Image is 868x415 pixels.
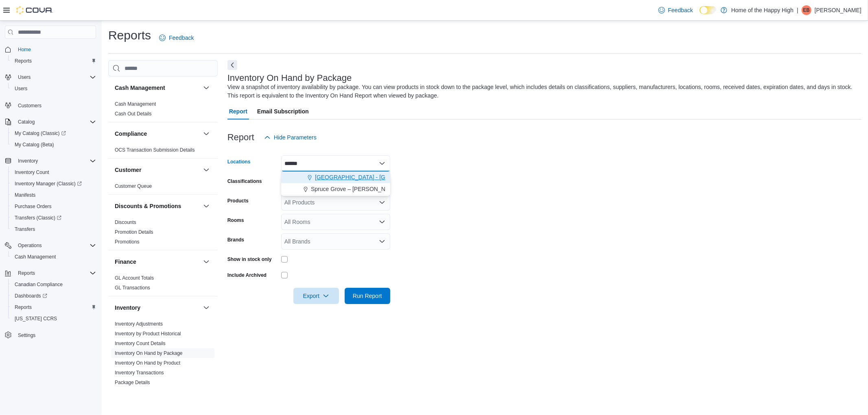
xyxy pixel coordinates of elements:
span: Reports [15,58,32,64]
h3: Inventory [115,304,140,312]
div: View a snapshot of inventory availability by package. You can view products in stock down to the ... [227,83,857,100]
span: Inventory [15,156,96,166]
span: Customers [15,100,96,110]
button: Cash Management [201,83,211,93]
button: Open list of options [379,219,385,225]
a: Users [11,84,31,93]
span: Cash Out Details [115,111,152,117]
span: Feedback [668,6,693,14]
span: Inventory On Hand by Package [115,350,183,356]
span: Export [298,288,334,304]
button: Reports [8,302,99,313]
h3: Customer [115,166,141,174]
h3: Report [227,133,254,142]
button: Cash Management [115,84,200,92]
span: Transfers (Classic) [15,215,61,221]
label: Locations [227,159,251,165]
span: Inventory [18,158,38,164]
button: Reports [8,55,99,67]
button: Reports [2,267,99,279]
a: My Catalog (Beta) [11,140,57,150]
a: Customer Queue [115,183,152,189]
button: Users [15,72,34,82]
button: Open list of options [379,238,385,245]
span: Inventory Adjustments [115,321,163,327]
a: Reports [11,302,35,312]
span: Inventory Count [15,169,49,176]
span: Run Report [353,292,382,300]
button: Catalog [2,116,99,128]
button: Home [2,43,99,55]
button: [GEOGRAPHIC_DATA] - [GEOGRAPHIC_DATA] - Fire & Flower [281,172,390,183]
label: Classifications [227,178,262,185]
button: Run Report [345,288,390,304]
span: Transfers [11,224,96,234]
button: Canadian Compliance [8,279,99,290]
a: Transfers (Classic) [11,213,65,223]
span: Inventory Transactions [115,369,164,376]
p: [PERSON_NAME] [815,5,861,15]
a: Inventory Manager (Classic) [8,178,99,189]
button: Customer [115,166,200,174]
a: Reports [11,56,35,66]
span: My Catalog (Beta) [11,140,96,150]
span: Reports [18,270,35,276]
span: Home [18,46,31,53]
a: GL Transactions [115,285,150,291]
button: Inventory [15,156,41,166]
span: Users [15,85,27,92]
span: Home [15,44,96,54]
button: My Catalog (Beta) [8,139,99,150]
span: Reports [15,304,32,311]
span: Settings [18,332,35,339]
span: GL Account Totals [115,275,154,281]
span: Reports [11,56,96,66]
span: My Catalog (Beta) [15,141,54,148]
button: Compliance [115,130,200,138]
a: OCS Transaction Submission Details [115,147,195,153]
span: Report [229,103,247,120]
a: Home [15,45,34,54]
div: Compliance [108,145,218,158]
a: Transfers [11,224,38,234]
span: Manifests [15,192,35,198]
span: Inventory Manager (Classic) [11,179,96,189]
button: Finance [115,258,200,266]
span: Spruce Grove – [PERSON_NAME] Ave - Fire & Flower [311,185,449,193]
span: Feedback [169,34,194,42]
button: Manifests [8,189,99,201]
a: Promotions [115,239,140,245]
a: Manifests [11,190,39,200]
span: Transfers (Classic) [11,213,96,223]
a: Dashboards [11,291,50,301]
label: Rooms [227,217,244,224]
span: My Catalog (Classic) [15,130,66,137]
span: Hide Parameters [274,133,317,141]
span: Inventory Manager (Classic) [15,180,82,187]
button: Inventory [201,303,211,313]
a: Purchase Orders [11,202,55,211]
span: Purchase Orders [15,203,52,210]
a: Inventory Count [11,167,52,177]
button: [US_STATE] CCRS [8,313,99,324]
span: Cash Management [115,101,156,107]
span: [US_STATE] CCRS [15,315,57,322]
span: OCS Transaction Submission Details [115,147,195,153]
a: My Catalog (Classic) [11,128,69,138]
a: Transfers (Classic) [8,212,99,224]
a: Feedback [655,2,696,18]
a: [US_STATE] CCRS [11,314,60,324]
a: Canadian Compliance [11,280,66,289]
a: Dashboards [8,290,99,302]
button: Catalog [15,117,38,127]
button: Reports [15,268,38,278]
h3: Compliance [115,130,147,138]
div: Customer [108,181,218,194]
nav: Complex example [5,40,96,362]
a: Promotion Details [115,229,153,235]
a: Inventory On Hand by Package [115,350,183,356]
button: Cash Management [8,251,99,263]
span: Inventory Count [11,167,96,177]
input: Dark Mode [700,6,717,15]
span: Canadian Compliance [15,281,63,288]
